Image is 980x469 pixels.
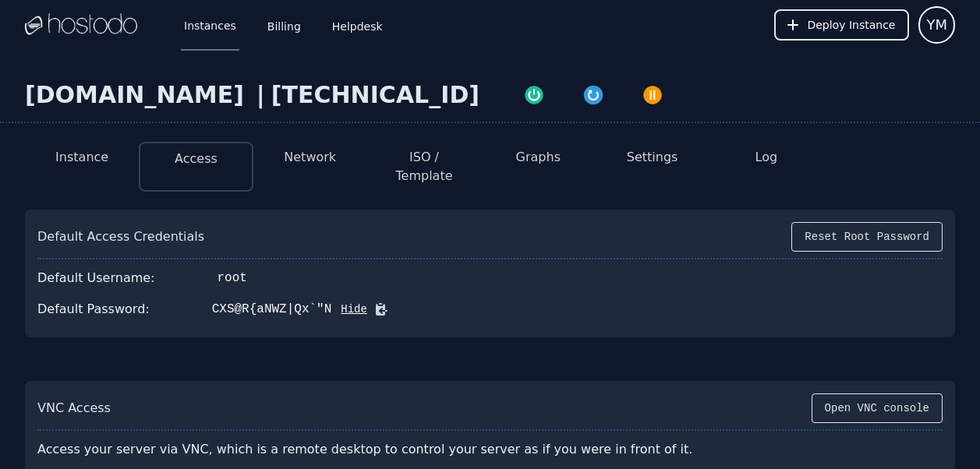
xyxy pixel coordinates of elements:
button: Hide [331,301,367,317]
button: Network [284,148,336,167]
div: Default Username: [37,269,155,287]
div: Default Password: [37,300,150,319]
div: CXS@R{aNWZ|Qx`"N [212,300,332,319]
button: Reset Root Password [791,222,943,252]
button: Log [755,148,778,167]
button: Instance [55,148,108,167]
span: YM [926,14,947,36]
div: Default Access Credentials [37,227,204,246]
button: ISO / Template [380,148,469,185]
div: | [250,81,271,109]
div: VNC Access [37,399,111,418]
div: [DOMAIN_NAME] [25,81,250,109]
button: Power On [504,81,564,106]
div: root [218,269,247,287]
button: Deploy Instance [774,9,909,41]
span: Deploy Instance [807,17,895,33]
button: Restart [564,81,623,106]
button: Graphs [516,148,561,167]
button: Settings [627,148,678,167]
div: Access your server via VNC, which is a remote desktop to control your server as if you were in fr... [37,434,736,465]
button: Power Off [623,81,682,106]
div: [TECHNICAL_ID] [271,81,479,109]
img: Logo [25,13,137,37]
img: Power On [523,84,545,106]
img: Restart [582,84,604,106]
img: Power Off [642,84,663,106]
button: User menu [918,6,955,44]
button: Access [175,150,218,168]
button: Open VNC console [812,393,943,423]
